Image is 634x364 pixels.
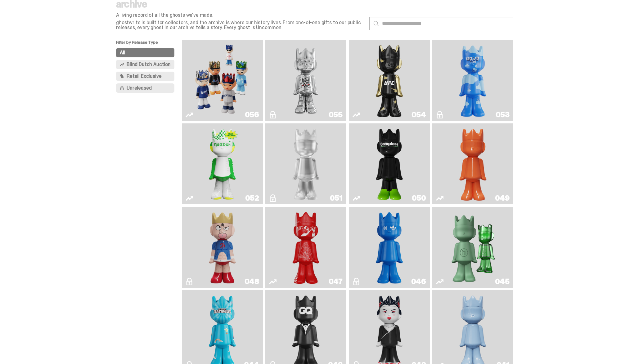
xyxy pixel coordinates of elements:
div: 055 [329,111,343,118]
span: All [120,50,125,55]
a: Court Victory [186,126,259,202]
p: A living record of all the ghosts we've made. [116,13,364,18]
a: Game Face (2025) [186,42,259,118]
div: 048 [245,278,259,285]
img: Skip [290,209,322,285]
span: Blind Dutch Auction [127,62,171,67]
a: Present [436,209,510,285]
img: Ruby [373,42,406,118]
img: Game Face (2025) [192,42,253,118]
button: Blind Dutch Auction [116,60,174,69]
div: 046 [411,278,426,285]
div: 047 [329,278,343,285]
img: I Was There SummerSlam [275,42,336,118]
button: Retail Exclusive [116,72,174,81]
div: 052 [245,194,259,202]
a: Ruby [353,42,426,118]
div: 050 [412,194,426,202]
img: ComplexCon HK [373,209,406,285]
div: 051 [330,194,343,202]
div: 056 [245,111,259,118]
img: Kinnikuman [206,209,239,285]
img: ghooooost [456,42,489,118]
a: ghooooost [436,42,510,118]
img: Schrödinger's ghost: Orange Vibe [456,126,489,202]
img: LLLoyalty [290,126,322,202]
a: Kinnikuman [186,209,259,285]
a: I Was There SummerSlam [269,42,343,118]
button: Unreleased [116,83,174,93]
div: 054 [411,111,426,118]
img: Campless [373,126,406,202]
a: Skip [269,209,343,285]
div: 045 [495,278,510,285]
a: ComplexCon HK [353,209,426,285]
a: LLLoyalty [269,126,343,202]
img: Court Victory [206,126,239,202]
a: Campless [353,126,426,202]
img: Present [447,209,499,285]
a: Schrödinger's ghost: Orange Vibe [436,126,510,202]
p: Filter by Release Type [116,40,182,48]
div: 053 [496,111,510,118]
p: ghostwrite is built for collectors, and the archive is where our history lives. From one-of-one g... [116,20,364,30]
span: Retail Exclusive [127,74,161,79]
button: All [116,48,174,57]
div: 049 [495,194,510,202]
span: Unreleased [127,86,151,91]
